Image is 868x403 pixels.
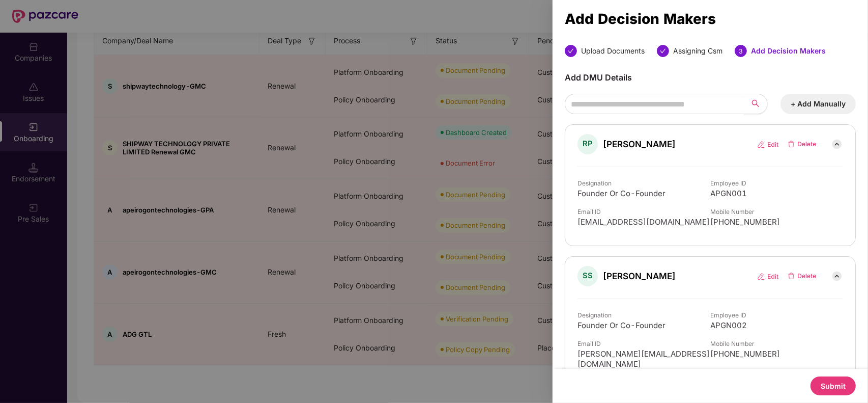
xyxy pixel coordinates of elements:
[583,271,593,281] span: SS
[565,13,856,24] div: Add Decision Makers
[577,189,710,199] span: Founder Or Co-Founder
[780,94,856,114] button: + Add Manually
[710,349,843,359] span: [PHONE_NUMBER]
[757,141,779,149] img: edit
[811,377,856,395] button: Submit
[710,189,843,199] span: APGN001
[710,208,843,216] span: Mobile Number
[751,99,760,109] span: search
[751,45,826,57] div: Add Decision Makers
[739,47,743,55] span: 3
[673,45,722,57] div: Assigning Csm
[577,349,710,369] span: [PERSON_NAME][EMAIL_ADDRESS][DOMAIN_NAME]
[577,208,710,216] span: Email ID
[710,320,843,331] span: APGN002
[581,45,645,57] div: Upload Documents
[577,320,710,331] span: Founder Or Co-Founder
[831,138,843,150] img: down_arrow
[710,340,843,348] span: Mobile Number
[577,340,710,348] span: Email ID
[787,272,817,280] img: delete
[831,270,843,282] img: down_arrow
[565,72,632,83] span: Add DMU Details
[710,179,843,187] span: Employee ID
[603,271,676,282] span: [PERSON_NAME]
[577,311,710,319] span: Designation
[660,48,666,54] span: check
[744,94,768,114] button: search
[603,139,676,150] span: [PERSON_NAME]
[757,273,779,281] img: edit
[710,311,843,319] span: Employee ID
[577,217,710,227] span: [EMAIL_ADDRESS][DOMAIN_NAME]
[710,217,843,227] span: [PHONE_NUMBER]
[577,179,710,187] span: Designation
[787,140,817,148] img: delete
[568,48,574,54] span: check
[583,139,593,149] span: RP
